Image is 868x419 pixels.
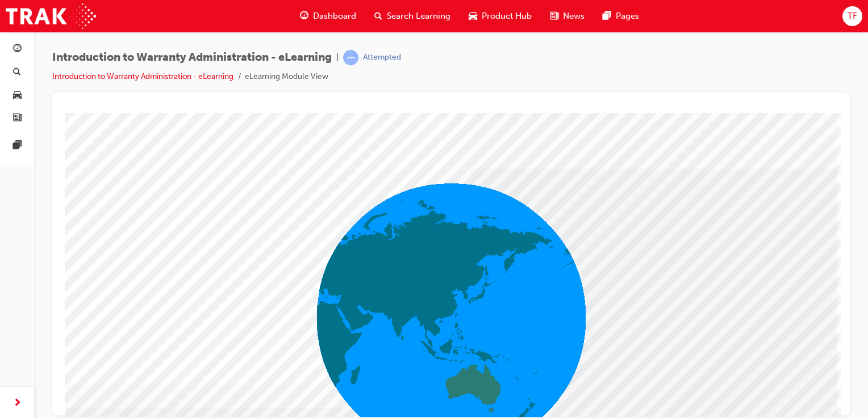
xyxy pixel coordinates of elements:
[300,9,308,23] span: guage-icon
[563,10,585,23] span: News
[848,10,857,23] span: TF
[469,9,477,23] span: car-icon
[616,10,639,23] span: Pages
[363,52,401,63] div: Attempted
[13,90,22,100] span: car-icon
[594,5,648,28] a: pages-iconPages
[291,5,365,28] a: guage-iconDashboard
[13,141,22,151] span: pages-icon
[13,114,22,124] span: news-icon
[313,10,356,23] span: Dashboard
[13,396,22,410] span: next-icon
[343,50,358,65] span: learningRecordVerb_ATTEMPT-icon
[482,10,532,23] span: Product Hub
[541,5,594,28] a: news-iconNews
[245,70,328,83] li: eLearning Module View
[374,9,382,23] span: search-icon
[387,10,450,23] span: Search Learning
[603,9,611,23] span: pages-icon
[550,9,558,23] span: news-icon
[52,51,332,64] span: Introduction to Warranty Administration - eLearning
[842,6,862,26] button: TF
[13,68,21,78] span: search-icon
[460,5,541,28] a: car-iconProduct Hub
[52,72,233,81] a: Introduction to Warranty Administration - eLearning
[13,44,22,55] span: guage-icon
[6,3,96,29] img: Trak
[336,51,339,64] span: |
[365,5,460,28] a: search-iconSearch Learning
